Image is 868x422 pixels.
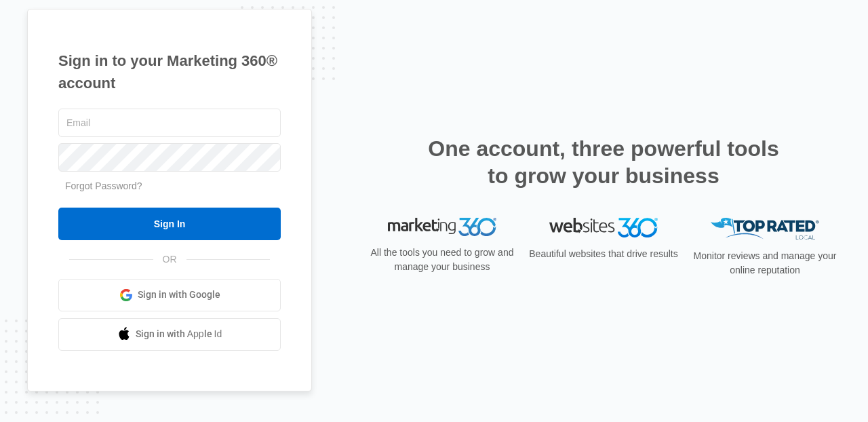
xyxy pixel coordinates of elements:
[58,50,281,94] h1: Sign in to your Marketing 360® account
[58,318,281,351] a: Sign in with Apple Id
[58,109,281,137] input: Email
[136,327,222,341] span: Sign in with Apple Id
[424,135,783,189] h2: One account, three powerful tools to grow your business
[689,249,841,277] p: Monitor reviews and manage your online reputation
[711,218,819,240] img: Top Rated Local
[58,279,281,311] a: Sign in with Google
[138,288,220,302] span: Sign in with Google
[549,218,658,237] img: Websites 360
[388,218,496,237] img: Marketing 360
[153,252,186,267] span: OR
[58,208,281,240] input: Sign In
[366,246,518,274] p: All the tools you need to grow and manage your business
[65,180,142,191] a: Forgot Password?
[528,247,679,261] p: Beautiful websites that drive results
